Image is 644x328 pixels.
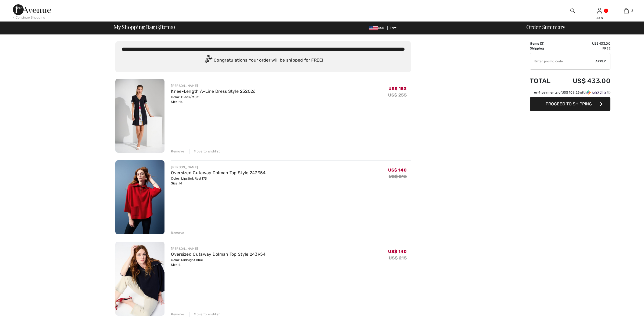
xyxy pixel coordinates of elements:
[369,26,378,30] img: US Dollar
[388,92,407,98] s: US$ 255
[171,230,184,235] div: Remove
[122,55,405,66] div: Congratulations! Your order will be shipped for FREE!
[520,24,641,30] div: Order Summary
[158,23,160,30] span: 3
[189,149,220,154] div: Move to Wishlist
[541,42,543,45] span: 3
[388,249,407,254] span: US$ 140
[546,101,592,106] span: Proceed to Shipping
[570,8,575,14] img: search the website
[171,89,256,94] a: Knee-Length A-Line Dress Style 252026
[631,8,633,13] span: 3
[171,252,266,257] a: Oversized Cutaway Dolman Top Style 243954
[388,86,407,91] span: US$ 153
[586,15,613,21] div: Jan
[389,174,407,179] s: US$ 215
[389,255,407,261] s: US$ 215
[530,41,559,46] td: Items ( )
[587,90,606,95] img: Sezzle
[390,26,396,30] span: EN
[530,90,610,97] div: or 4 payments ofUS$ 108.25withSezzle Click to learn more about Sezzle
[171,149,184,154] div: Remove
[171,258,266,267] div: Color: Midnight Blue Size: L
[171,95,256,104] div: Color: Black/Multi Size: 14
[597,8,602,13] a: Sign In
[530,72,559,90] td: Total
[171,312,184,317] div: Remove
[530,53,595,69] input: Promo code
[624,8,629,14] img: My Bag
[115,79,164,153] img: Knee-Length A-Line Dress Style 252026
[559,41,610,46] td: US$ 433.00
[559,46,610,51] td: Free
[613,8,639,14] a: 3
[171,176,266,186] div: Color: Lipstick Red 173 Size: M
[171,165,266,170] div: [PERSON_NAME]
[388,167,407,173] span: US$ 140
[114,24,175,30] span: My Shopping Bag ( Items)
[595,59,606,64] span: Apply
[13,4,51,15] img: 1ère Avenue
[115,160,164,234] img: Oversized Cutaway Dolman Top Style 243954
[530,46,559,51] td: Shipping
[189,312,220,317] div: Move to Wishlist
[597,8,602,14] img: My Info
[171,83,256,88] div: [PERSON_NAME]
[171,170,266,175] a: Oversized Cutaway Dolman Top Style 243954
[115,242,164,316] img: Oversized Cutaway Dolman Top Style 243954
[530,97,610,111] button: Proceed to Shipping
[559,72,610,90] td: US$ 433.00
[534,90,610,95] div: or 4 payments of with
[369,26,387,30] span: USD
[13,15,45,20] div: < Continue Shopping
[203,55,214,66] img: Congratulation2.svg
[171,246,266,251] div: [PERSON_NAME]
[562,91,579,94] span: US$ 108.25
